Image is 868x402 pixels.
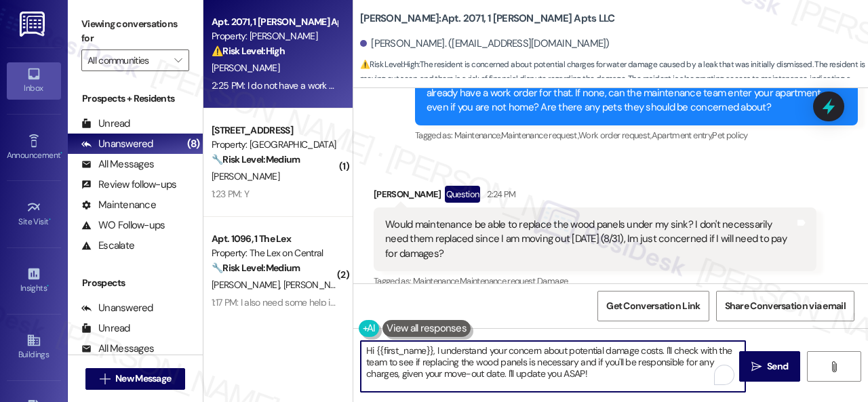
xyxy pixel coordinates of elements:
[7,62,61,99] a: Inbox
[68,276,203,290] div: Prospects
[716,291,854,321] button: Share Conversation via email
[212,62,279,74] span: [PERSON_NAME]
[360,12,614,26] b: [PERSON_NAME]: Apt. 2071, 1 [PERSON_NAME] Apts LLC
[212,232,337,246] div: Apt. 1096, 1 The Lex
[81,218,165,233] div: WO Follow-ups
[212,262,300,274] strong: 🔧 Risk Level: Medium
[212,123,337,138] div: [STREET_ADDRESS]
[501,129,578,141] span: Maintenance request ,
[361,341,745,392] textarea: To enrich screen reader interactions, please activate Accessibility in Grammarly extension settings
[212,15,337,29] div: Apt. 2071, 1 [PERSON_NAME] Apts LLC
[427,71,836,115] div: Can you confirm if you want maintenance to address the issue? If so, please confirm if you alread...
[212,279,283,291] span: [PERSON_NAME]
[212,188,249,200] div: 1:23 PM: Y
[212,79,836,92] div: 2:25 PM: I do not have a work order for the water damage and it is ok for maintenance to enter wi...
[460,275,537,287] span: Maintenance request ,
[712,129,748,141] span: Pet policy
[184,134,203,155] div: (8)
[360,37,610,51] div: [PERSON_NAME]. ([EMAIL_ADDRESS][DOMAIN_NAME])
[739,351,800,382] button: Send
[68,92,203,106] div: Prospects + Residents
[413,275,460,287] span: Maintenance ,
[212,153,300,165] strong: 🔧 Risk Level: Medium
[597,291,709,321] button: Get Conversation Link
[484,187,515,201] div: 2:24 PM
[81,239,134,253] div: Escalate
[85,368,186,390] button: New Message
[829,361,839,372] i: 
[87,49,167,71] input: All communities
[47,281,49,291] span: •
[606,299,700,313] span: Get Conversation Link
[751,361,762,372] i: 
[81,198,156,212] div: Maintenance
[360,58,868,101] span: : The resident is concerned about potential charges for water damage caused by a leak that was in...
[81,321,130,336] div: Unread
[537,275,568,287] span: Damage
[445,186,481,203] div: Question
[212,170,279,182] span: [PERSON_NAME]
[81,137,153,151] div: Unanswered
[454,129,501,141] span: Maintenance ,
[20,12,47,37] img: ResiDesk Logo
[81,157,154,172] div: All Messages
[81,342,154,356] div: All Messages
[385,218,795,261] div: Would maintenance be able to replace the wood panels under my sink? I don't necessarily need them...
[7,329,61,365] a: Buildings
[81,178,176,192] div: Review follow-ups
[81,117,130,131] div: Unread
[212,246,337,260] div: Property: The Lex on Central
[212,138,337,152] div: Property: [GEOGRAPHIC_DATA]
[652,129,713,141] span: Apartment entry ,
[212,45,285,57] strong: ⚠️ Risk Level: High
[374,271,816,291] div: Tagged as:
[374,186,816,207] div: [PERSON_NAME]
[360,59,418,70] strong: ⚠️ Risk Level: High
[767,359,788,374] span: Send
[81,301,153,315] div: Unanswered
[7,262,61,299] a: Insights •
[49,215,51,224] span: •
[174,55,182,66] i: 
[415,125,858,145] div: Tagged as:
[725,299,846,313] span: Share Conversation via email
[115,371,171,386] span: New Message
[81,14,189,49] label: Viewing conversations for
[7,196,61,233] a: Site Visit •
[578,129,652,141] span: Work order request ,
[100,374,110,384] i: 
[60,148,62,158] span: •
[212,29,337,43] div: Property: [PERSON_NAME]
[283,279,351,291] span: [PERSON_NAME]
